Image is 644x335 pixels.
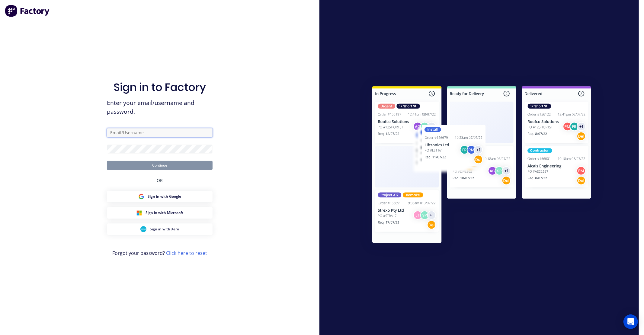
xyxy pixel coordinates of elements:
[150,226,179,232] span: Sign in with Xero
[107,223,213,235] button: Xero Sign inSign in with Xero
[107,128,213,137] input: Email/Username
[140,226,146,232] img: Xero Sign in
[148,194,181,199] span: Sign in with Google
[5,5,50,17] img: Factory
[107,99,213,116] span: Enter your email/username and password.
[136,210,142,216] img: Microsoft Sign in
[166,250,207,256] a: Click here to reset
[623,314,638,329] div: Open Intercom Messenger
[107,207,213,219] button: Microsoft Sign inSign in with Microsoft
[107,191,213,202] button: Google Sign inSign in with Google
[114,81,206,94] h1: Sign in to Factory
[146,210,184,216] span: Sign in with Microsoft
[138,194,144,200] img: Google Sign in
[112,249,207,257] span: Forgot your password?
[359,74,604,257] img: Sign in
[157,170,163,191] div: OR
[107,161,213,170] button: Continue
